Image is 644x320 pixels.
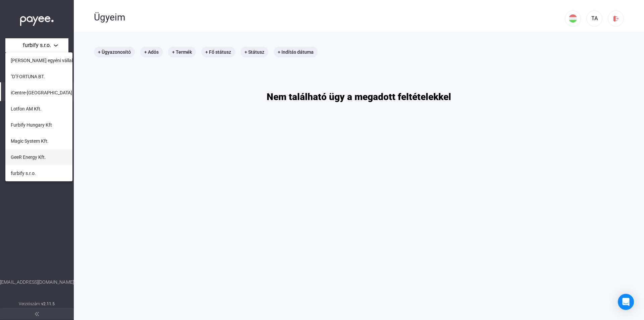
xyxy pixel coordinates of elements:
[11,153,46,161] span: GeeR Energy Kft.
[11,56,83,64] span: [PERSON_NAME] egyéni vállalkozó
[11,89,81,97] span: iCentre-[GEOGRAPHIC_DATA] Kft.
[11,73,45,81] span: "D"FORTUNA BT.
[11,121,52,129] span: Furbify Hungary Kft
[11,169,36,177] span: furbify s.r.o.
[618,294,634,310] div: Open Intercom Messenger
[11,105,42,113] span: Lotfon AM Kft.
[11,137,49,145] span: Magic System Kft.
